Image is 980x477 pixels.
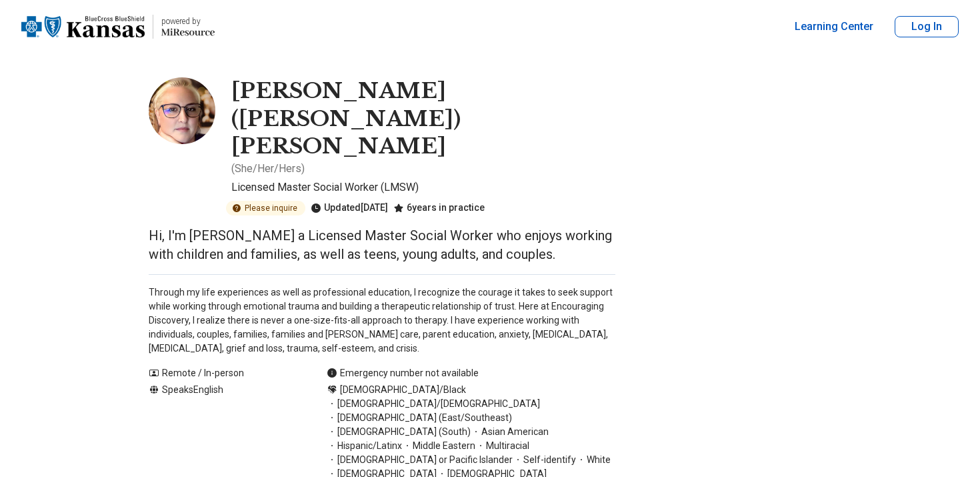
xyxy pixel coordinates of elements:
h1: [PERSON_NAME] ([PERSON_NAME]) [PERSON_NAME] [231,77,615,161]
span: [DEMOGRAPHIC_DATA] (East/Southeast) [327,411,512,425]
a: Learning Center [795,19,873,35]
span: [DEMOGRAPHIC_DATA] (South) [327,425,471,439]
span: Middle Eastern [402,439,475,453]
span: [DEMOGRAPHIC_DATA]/[DEMOGRAPHIC_DATA] [327,397,540,411]
span: [DEMOGRAPHIC_DATA] or Pacific Islander [327,453,513,467]
div: Updated [DATE] [311,201,388,215]
span: Self-identify [513,453,576,467]
span: Asian American [471,425,549,439]
div: Remote / In-person [149,366,300,380]
img: Jennel Rowe, Licensed Master Social Worker (LMSW) [149,77,215,144]
span: Hispanic/Latinx [327,439,402,453]
div: 6 years in practice [393,201,485,215]
p: Licensed Master Social Worker (LMSW) [231,179,615,195]
p: Through my life experiences as well as professional education, I recognize the courage it takes t... [149,286,615,356]
span: White [576,453,611,467]
p: Hi, I'm [PERSON_NAME] a Licensed Master Social Worker who enjoys working with children and famili... [149,226,615,264]
div: Emergency number not available [327,366,479,380]
span: [DEMOGRAPHIC_DATA]/Black [340,383,466,397]
span: Multiracial [475,439,529,453]
p: ( She/Her/Hers ) [231,161,305,177]
div: Please inquire [226,201,305,215]
a: Home page [21,5,215,48]
button: Log In [895,16,959,37]
p: powered by [161,16,215,27]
